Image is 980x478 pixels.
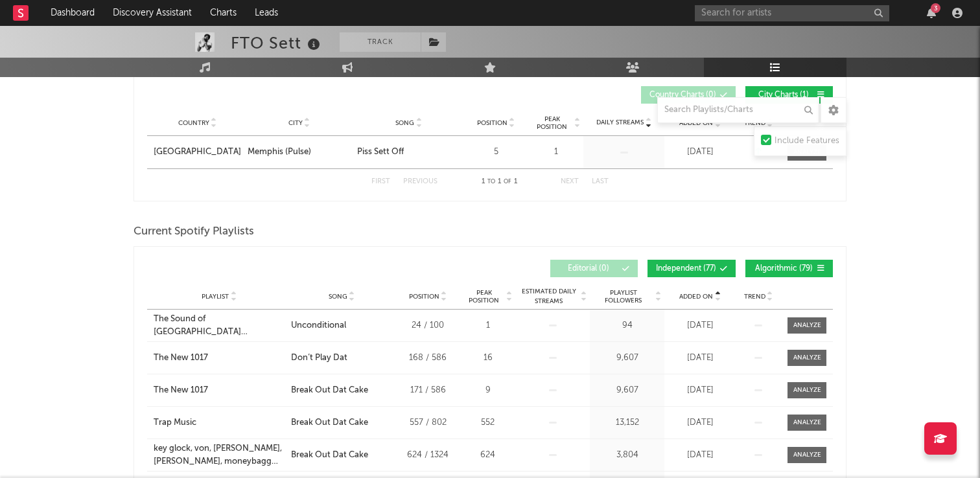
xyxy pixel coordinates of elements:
[559,265,618,273] span: Editorial ( 0 )
[668,319,732,332] div: [DATE]
[593,416,661,429] div: 13,152
[291,352,347,365] div: Don’t Play Dat
[593,384,661,397] div: 9,607
[519,287,579,306] span: Estimated Daily Streams
[399,384,457,397] div: 171 / 586
[593,289,653,304] span: Playlist Followers
[754,265,813,273] span: Algorithmic ( 79 )
[202,293,229,301] span: Playlist
[463,352,512,365] div: 16
[744,293,765,301] span: Trend
[463,416,512,429] div: 552
[291,384,368,397] div: Break Out Dat Cake
[668,384,732,397] div: [DATE]
[668,352,732,365] div: [DATE]
[154,442,285,468] a: key glock, von, [PERSON_NAME], [PERSON_NAME], moneybagg yo, kodak
[154,384,285,397] a: The New 1017
[656,265,716,273] span: Independent ( 77 )
[593,352,661,365] div: 9,607
[695,5,889,21] input: Search for artists
[647,260,736,277] button: Independent(77)
[291,319,346,332] div: Unconditional
[154,416,196,429] div: Trap Music
[329,293,347,301] span: Song
[931,3,940,13] div: 3
[399,449,457,462] div: 624 / 1324
[154,352,208,365] div: The New 1017
[291,449,368,462] div: Break Out Dat Cake
[463,449,512,462] div: 624
[668,449,732,462] div: [DATE]
[463,289,504,304] span: Peak Position
[154,416,285,429] a: Trap Music
[679,293,713,301] span: Added On
[340,32,421,52] button: Track
[399,319,457,332] div: 24 / 100
[154,352,285,365] a: The New 1017
[593,319,661,332] div: 94
[154,384,208,397] div: The New 1017
[291,416,368,429] div: Break Out Dat Cake
[745,260,833,277] button: Algorithmic(79)
[463,319,512,332] div: 1
[463,384,512,397] div: 9
[409,293,439,301] span: Position
[399,416,457,429] div: 557 / 802
[927,8,936,18] button: 3
[231,32,323,54] div: FTO Sett
[154,313,285,338] a: The Sound of [GEOGRAPHIC_DATA] [US_STATE] [GEOGRAPHIC_DATA]
[668,416,732,429] div: [DATE]
[399,352,457,365] div: 168 / 586
[593,449,661,462] div: 3,804
[550,260,638,277] button: Editorial(0)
